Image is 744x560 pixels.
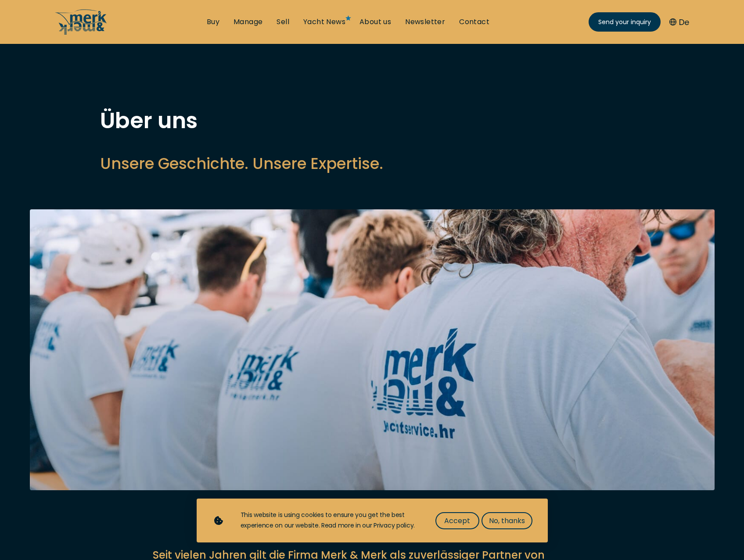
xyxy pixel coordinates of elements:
a: About us [359,17,391,27]
span: Send your inquiry [598,18,651,27]
a: Newsletter [405,17,445,27]
h1: Über uns [100,110,644,132]
a: Buy [207,17,219,27]
span: No, thanks [489,515,525,526]
a: Send your inquiry [589,12,661,32]
button: De [669,16,689,28]
a: Manage [234,17,262,27]
button: Accept [435,512,479,529]
div: This website is using cookies to ensure you get the best experience on our website. Read more in ... [241,510,418,531]
a: Contact [459,17,489,27]
a: Privacy policy [374,521,413,530]
span: Accept [444,515,470,526]
a: Sell [277,17,289,27]
h2: Unsere Geschichte. Unsere Expertise. [100,153,644,174]
button: No, thanks [482,512,532,529]
a: Yacht News [303,17,345,27]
